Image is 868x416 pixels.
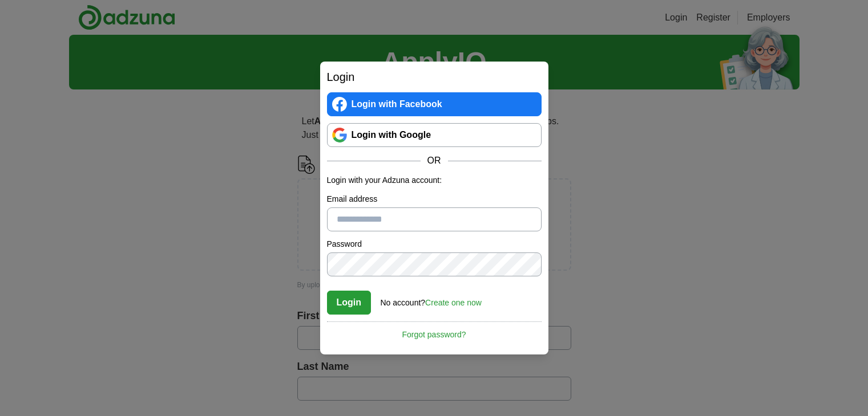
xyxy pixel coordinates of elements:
p: Login with your Adzuna account: [327,174,542,186]
a: Login with Facebook [327,92,542,116]
a: Login with Google [327,123,542,147]
a: Create one now [425,298,482,307]
div: No account? [381,290,482,309]
button: Login [327,291,372,315]
h2: Login [327,68,542,85]
label: Password [327,238,542,250]
label: Email address [327,193,542,205]
a: Forgot password? [327,321,542,341]
span: OR [421,154,448,168]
